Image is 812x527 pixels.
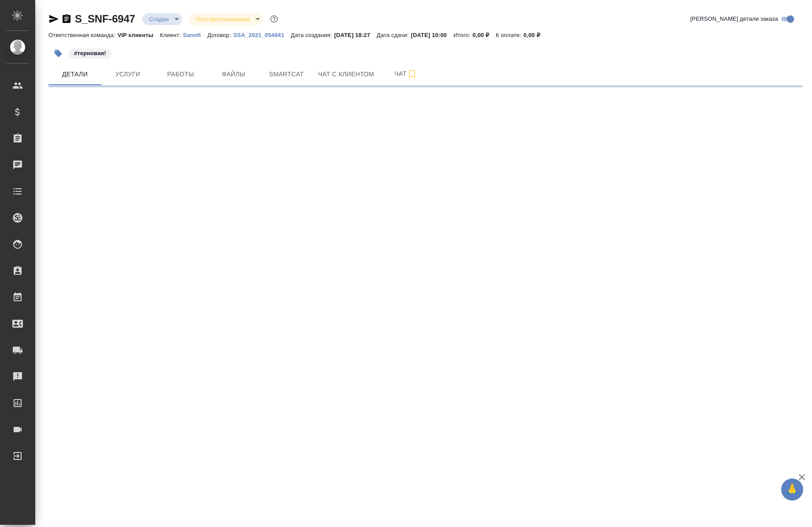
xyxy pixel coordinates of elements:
span: Чат [385,68,427,79]
span: Детали [54,69,96,80]
div: Создан [142,13,182,25]
svg: Подписаться [407,69,417,79]
p: Итого: [453,32,472,38]
p: 0,00 ₽ [523,32,547,38]
p: 0,00 ₽ [473,32,496,38]
button: Создан [147,15,171,23]
span: 🙏 [785,480,800,499]
p: Ответственная команда: [48,32,118,38]
button: Постпретензионный [193,15,252,23]
p: Sanofi [183,32,208,38]
p: Дата сдачи: [377,32,411,38]
p: [DATE] 10:00 [411,32,454,38]
span: Smartcat [265,69,308,80]
button: Добавить тэг [48,44,68,63]
span: Чат с клиентом [318,69,374,80]
p: Дата создания: [291,32,334,38]
span: Работы [159,69,202,80]
p: Договор: [208,32,234,38]
button: Скопировать ссылку для ЯМессенджера [48,14,59,24]
a: S_SNF-6947 [75,13,135,25]
button: 🙏 [781,478,803,501]
p: Клиент: [160,32,183,38]
span: Услуги [107,69,149,80]
a: SSA_2021_054941 [233,31,291,38]
p: #терновая! [74,49,106,58]
button: Доп статусы указывают на важность/срочность заказа [268,13,280,25]
p: [DATE] 18:27 [334,32,377,38]
span: [PERSON_NAME] детали заказа [690,15,778,23]
p: SSA_2021_054941 [233,32,291,38]
span: Файлы [212,69,255,80]
span: терновая! [68,49,112,56]
a: Sanofi [183,31,208,38]
p: VIP клиенты [118,32,160,38]
div: Создан [189,13,263,25]
p: К оплате: [496,32,523,38]
button: Скопировать ссылку [61,14,72,24]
